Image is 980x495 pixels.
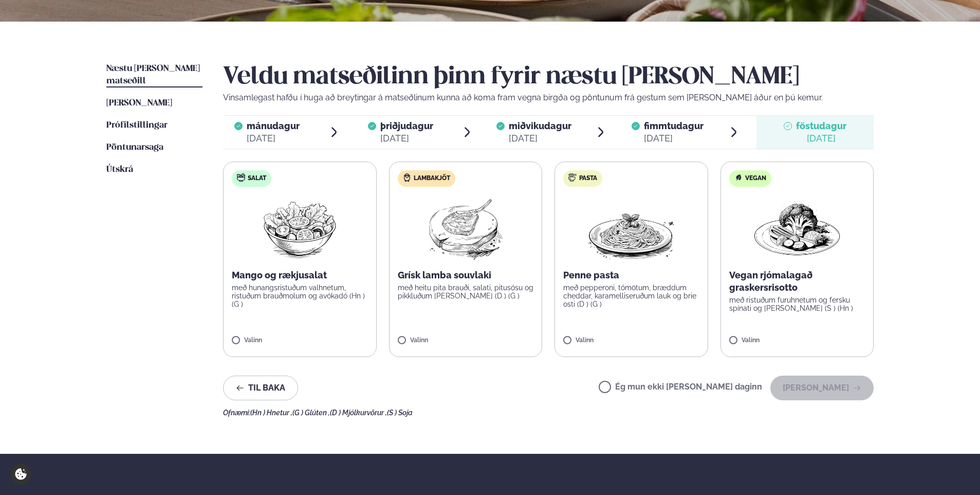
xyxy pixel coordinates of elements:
p: Penne pasta [563,269,699,281]
p: Grísk lamba souvlaki [398,269,534,281]
button: [PERSON_NAME] [770,376,874,400]
div: [DATE] [247,132,300,145]
img: Vegan.svg [734,173,743,182]
span: mánudagur [247,120,300,131]
span: (G ) Glúten , [292,409,330,417]
p: Vinsamlegast hafðu í huga að breytingar á matseðlinum kunna að koma fram vegna birgða og pöntunum... [223,92,874,104]
span: Salat [248,174,266,183]
img: Lamb.svg [403,173,411,182]
span: Útskrá [106,165,133,174]
div: [DATE] [380,132,433,145]
span: fimmtudagur [644,120,704,131]
img: Salad.png [254,195,345,261]
div: [DATE] [644,132,704,145]
span: Næstu [PERSON_NAME] matseðill [106,64,200,85]
span: Prófílstillingar [106,121,168,130]
a: Cookie settings [10,464,31,485]
p: Vegan rjómalagað graskersrisotto [729,269,865,294]
a: Pöntunarsaga [106,142,163,154]
span: þriðjudagur [380,120,433,131]
span: Lambakjöt [414,174,450,183]
img: Lamb-Meat.png [420,195,511,261]
span: miðvikudagur [509,120,571,131]
img: salad.svg [237,173,245,182]
p: með hunangsristuðum valhnetum, ristuðum brauðmolum og avókadó (Hn ) (G ) [232,284,368,308]
div: [DATE] [796,132,846,145]
div: [DATE] [509,132,571,145]
p: með heitu pita brauði, salati, pitusósu og pikkluðum [PERSON_NAME] (D ) (G ) [398,284,534,300]
a: Útskrá [106,164,133,176]
img: Vegan.png [752,195,842,261]
span: (Hn ) Hnetur , [250,409,292,417]
a: [PERSON_NAME] [106,97,172,110]
span: (S ) Soja [387,409,413,417]
p: með ristuðum furuhnetum og fersku spínati og [PERSON_NAME] (S ) (Hn ) [729,296,865,312]
span: föstudagur [796,120,846,131]
img: Spagetti.png [586,195,676,261]
img: pasta.svg [568,173,577,182]
span: Vegan [745,174,766,183]
div: Ofnæmi: [223,409,874,417]
button: Til baka [223,376,298,400]
span: [PERSON_NAME] [106,99,172,108]
span: Pasta [579,174,597,183]
a: Næstu [PERSON_NAME] matseðill [106,63,202,87]
span: Pöntunarsaga [106,143,163,152]
h2: Veldu matseðilinn þinn fyrir næstu [PERSON_NAME] [223,63,874,92]
span: (D ) Mjólkurvörur , [330,409,387,417]
p: Mango og rækjusalat [232,269,368,281]
p: með pepperoni, tómötum, bræddum cheddar, karamelliseruðum lauk og brie osti (D ) (G ) [563,284,699,308]
a: Prófílstillingar [106,119,168,132]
